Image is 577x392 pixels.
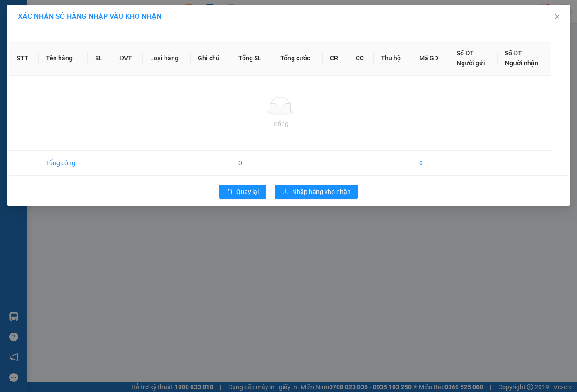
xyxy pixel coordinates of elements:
span: Người gửi [457,59,485,67]
span: VPMC1210250005 [45,57,96,64]
td: 0 [231,151,273,176]
th: Tổng cước [273,41,323,76]
span: 10:32:47 [DATE] [20,65,55,71]
span: Hotline: 19001152 [71,40,110,45]
strong: ĐỒNG PHƯỚC [71,5,124,13]
th: CC [348,41,374,76]
span: download [282,189,288,196]
span: Người nhận [505,59,538,67]
th: Tổng SL [231,41,273,76]
span: Quay lại [236,187,259,197]
th: Tên hàng [39,41,88,76]
span: 01 Võ Văn Truyện, KP.1, Phường 2 [71,27,124,38]
button: Close [545,5,570,30]
span: close [554,13,561,20]
th: Thu hộ [374,41,412,76]
span: rollback [226,189,233,196]
span: In ngày: [3,65,55,71]
span: ----------------------------------------- [24,49,110,56]
div: Trống [17,119,544,129]
th: Mã GD [412,41,449,76]
button: rollbackQuay lại [219,185,266,199]
img: logo [3,5,43,45]
span: Số ĐT [505,50,522,57]
span: XÁC NHẬN SỐ HÀNG NHẬP VÀO KHO NHẬN [18,12,161,21]
td: Tổng cộng [39,151,88,176]
th: STT [9,41,39,76]
th: SL [88,41,112,76]
span: [PERSON_NAME]: [3,58,96,63]
span: Bến xe [GEOGRAPHIC_DATA] [71,14,121,26]
span: Nhập hàng kho nhận [292,187,351,197]
th: CR [323,41,348,76]
th: Ghi chú [191,41,231,76]
th: Loại hàng [143,41,191,76]
span: Số ĐT [457,50,474,57]
th: ĐVT [112,41,143,76]
td: 0 [412,151,449,176]
button: downloadNhập hàng kho nhận [275,185,358,199]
